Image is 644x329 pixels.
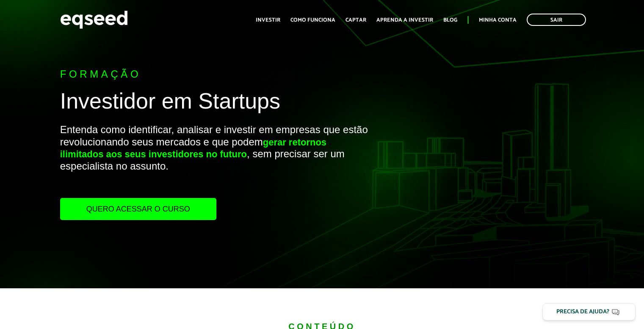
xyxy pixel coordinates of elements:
p: Entenda como identificar, analisar e investir em empresas que estão revolucionando seus mercados ... [60,124,370,198]
a: Sair [527,14,586,26]
img: EqSeed [60,8,128,31]
a: Aprenda a investir [376,17,433,23]
a: Investir [256,17,280,23]
a: Captar [345,17,366,23]
a: Quero acessar o curso [60,198,216,220]
a: Minha conta [479,17,517,23]
a: Como funciona [290,17,335,23]
h1: Investidor em Startups [60,89,370,117]
p: Formação [60,68,370,81]
a: Blog [443,17,457,23]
